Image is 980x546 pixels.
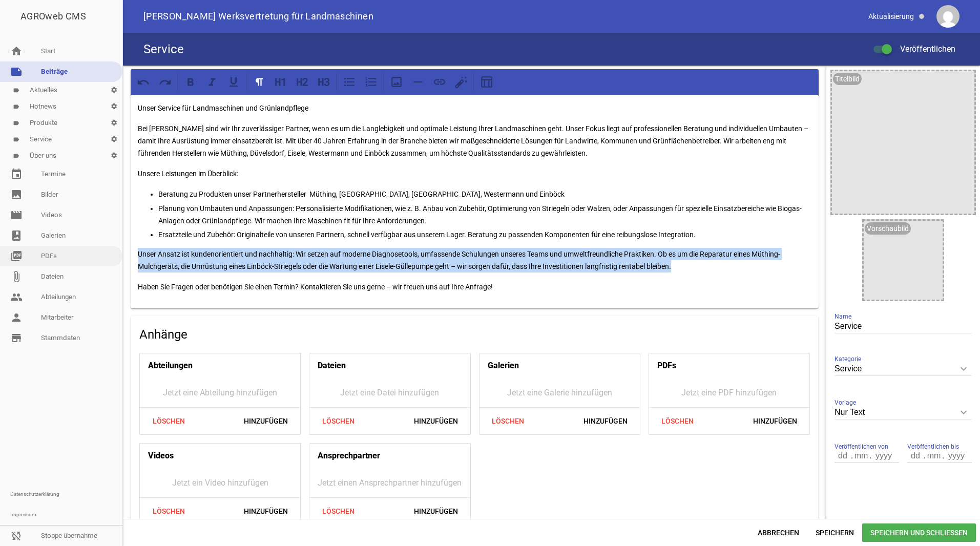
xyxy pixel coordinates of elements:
[749,523,807,542] span: Abbrechen
[158,202,811,227] p: Planung von Umbauten und Anpassungen: Personalisierte Modifikationen, wie z. B. Anbau von Zubehör...
[10,250,23,262] i: picture_as_pdf
[10,332,23,344] i: store_mall_directory
[158,228,811,241] p: Ersatzteile und Zubehör: Originalteile von unseren Partnern, schnell verfügbar aus unserem Lager....
[406,502,466,520] span: Hinzufügen
[575,412,636,430] span: Hinzufügen
[907,442,959,452] span: Veröffentlichen bis
[309,468,470,497] div: Jetzt einen Ansprechpartner hinzufügen
[484,412,533,430] span: Löschen
[140,468,300,497] div: Jetzt ein Video hinzufügen
[143,12,373,21] span: [PERSON_NAME] Werksvertretung für Landmaschinen
[106,148,122,164] i: settings
[10,45,23,57] i: home
[13,136,19,143] i: label
[314,502,363,520] span: Löschen
[10,311,23,324] i: person
[144,412,193,430] span: Löschen
[236,412,296,430] span: Hinzufügen
[143,41,184,57] h4: Service
[888,44,955,54] span: Veröffentlichen
[106,115,122,131] i: settings
[138,167,811,180] p: Unsere Leistungen im Überblick:
[140,378,300,407] div: Jetzt eine Abteilung hinzufügen
[10,270,23,283] i: attach_file
[106,131,122,148] i: settings
[943,449,969,463] input: yyyy
[138,122,811,159] p: Bei [PERSON_NAME] sind wir Ihr zuverlässiger Partner, wenn es um die Langlebigkeit und optimale L...
[148,358,193,374] h4: Abteilungen
[10,209,23,221] i: movie
[139,326,810,343] h4: Anhänge
[807,523,862,542] span: Speichern
[865,222,911,235] div: Vorschaubild
[488,358,519,374] h4: Galerien
[106,82,122,98] i: settings
[870,449,896,463] input: yyyy
[148,448,174,464] h4: Videos
[10,229,23,242] i: photo_album
[852,449,870,463] input: mm
[479,378,640,407] div: Jetzt eine Galerie hinzufügen
[653,412,702,430] span: Löschen
[318,358,346,374] h4: Dateien
[314,412,363,430] span: Löschen
[10,291,23,303] i: people
[907,449,925,463] input: dd
[862,523,976,542] span: Speichern und Schließen
[106,98,122,115] i: settings
[10,66,23,78] i: note
[835,442,888,452] span: Veröffentlichen von
[657,358,676,374] h4: PDFs
[13,120,19,127] i: label
[144,502,193,520] span: Löschen
[138,102,811,114] p: Unser Service für Landmaschinen und Grünlandpflege
[138,248,811,272] p: Unser Ansatz ist kundenorientiert und nachhaltig: Wir setzen auf moderne Diagnosetools, umfassend...
[745,412,805,430] span: Hinzufügen
[10,168,23,180] i: event
[309,378,470,407] div: Jetzt eine Datei hinzufügen
[13,103,19,110] i: label
[318,448,380,464] h4: Ansprechpartner
[158,188,811,200] p: Beratung zu Produkten unser Partnerhersteller Müthing, [GEOGRAPHIC_DATA], [GEOGRAPHIC_DATA], West...
[835,449,852,463] input: dd
[649,378,809,407] div: Jetzt eine PDF hinzufügen
[955,404,972,421] i: keyboard_arrow_down
[236,502,296,520] span: Hinzufügen
[925,449,943,463] input: mm
[955,361,972,377] i: keyboard_arrow_down
[406,412,466,430] span: Hinzufügen
[13,87,19,94] i: label
[10,188,23,201] i: image
[13,153,19,159] i: label
[138,281,811,293] p: Haben Sie Fragen oder benötigen Sie einen Termin? Kontaktieren Sie uns gerne – wir freuen uns auf...
[833,73,862,85] div: Titelbild
[10,530,23,542] i: sync_disabled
